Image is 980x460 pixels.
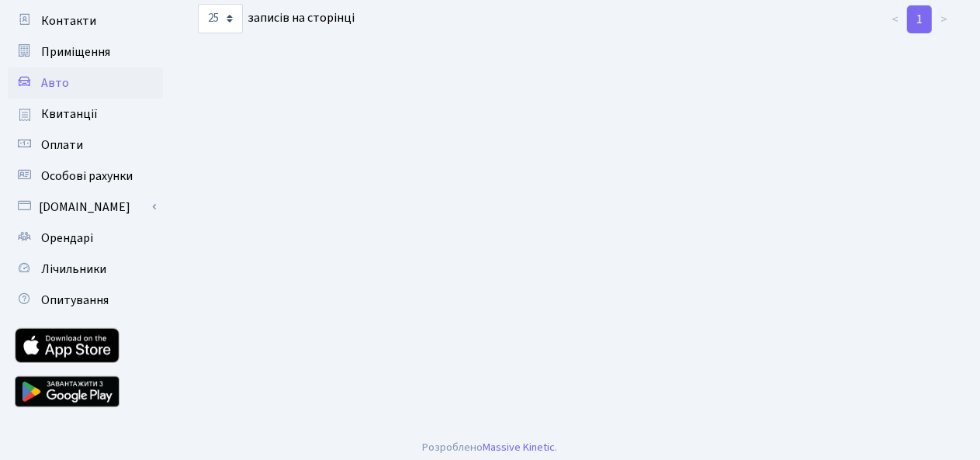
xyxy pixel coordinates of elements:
[907,5,932,33] a: 1
[423,439,558,456] div: Розроблено .
[8,254,163,285] a: Лічильники
[41,137,83,154] span: Оплати
[8,192,163,223] a: [DOMAIN_NAME]
[8,67,163,99] a: Авто
[41,292,109,309] span: Опитування
[41,168,133,185] span: Особові рахунки
[8,285,163,316] a: Опитування
[8,36,163,67] a: Приміщення
[8,223,163,254] a: Орендарі
[198,4,243,33] select: записів на сторінці
[41,261,106,278] span: Лічильники
[483,439,556,455] a: Massive Kinetic
[198,4,355,33] label: записів на сторінці
[8,5,163,36] a: Контакти
[8,161,163,192] a: Особові рахунки
[41,105,98,123] span: Квитанції
[41,43,110,61] span: Приміщення
[41,74,69,92] span: Авто
[41,230,93,247] span: Орендарі
[8,130,163,161] a: Оплати
[8,99,163,130] a: Квитанції
[41,12,96,29] span: Контакти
